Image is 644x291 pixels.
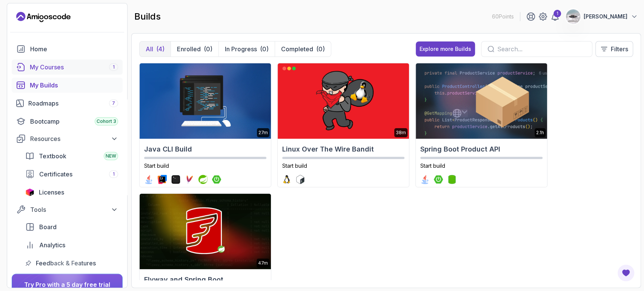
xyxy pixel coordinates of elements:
[106,153,116,159] span: NEW
[447,175,456,184] img: spring-data-jpa logo
[12,96,123,111] a: roadmaps
[144,144,266,155] h2: Java CLI Build
[12,203,123,216] button: Tools
[434,175,443,184] img: spring-boot logo
[28,99,118,108] div: Roadmaps
[416,41,475,57] button: Explore more Builds
[39,152,66,161] span: Textbook
[156,44,164,54] div: (4)
[39,188,64,197] span: Licenses
[113,64,115,70] span: 1
[225,44,257,54] p: In Progress
[416,63,547,139] img: Spring Boot Product API card
[171,41,218,57] button: Enrolled(0)
[275,41,331,57] button: Completed(0)
[420,175,429,184] img: java logo
[144,274,266,285] h2: Flyway and Spring Boot
[566,9,580,24] img: user profile image
[12,60,123,75] a: courses
[536,130,544,136] p: 2.1h
[112,100,115,106] span: 7
[420,144,543,155] h2: Spring Boot Product API
[185,175,194,184] img: maven logo
[30,117,118,126] div: Bootcamp
[21,167,123,182] a: certificates
[497,44,586,54] input: Search...
[258,130,268,136] p: 27m
[30,63,118,72] div: My Courses
[97,118,116,124] span: Cohort 3
[144,175,153,184] img: java logo
[566,9,638,24] button: user profile image[PERSON_NAME]
[492,13,514,20] p: 60 Points
[553,10,561,17] div: 1
[36,259,96,268] span: Feedback & Features
[12,41,123,57] a: home
[39,170,72,179] span: Certificates
[140,194,271,269] img: Flyway and Spring Boot card
[198,175,207,184] img: spring logo
[21,237,123,253] a: analytics
[12,114,123,129] a: bootcamp
[30,205,118,214] div: Tools
[140,41,171,57] button: All(4)
[39,240,65,250] span: Analytics
[144,162,169,169] span: Start build
[218,41,275,57] button: In Progress(0)
[420,45,471,53] div: Explore more Builds
[282,175,291,184] img: linux logo
[396,130,406,136] p: 38m
[21,149,123,164] a: textbook
[139,63,271,187] a: Java CLI Build card27mJava CLI BuildStart buildjava logointellij logoterminal logomaven logosprin...
[595,41,633,57] button: Filters
[158,175,167,184] img: intellij logo
[177,44,201,54] p: Enrolled
[278,63,409,139] img: Linux Over The Wire Bandit card
[212,175,221,184] img: spring-boot logo
[171,175,180,184] img: terminal logo
[140,63,271,139] img: Java CLI Build card
[415,63,547,187] a: Spring Boot Product API card2.1hSpring Boot Product APIStart buildjava logospring-boot logospring...
[16,11,71,23] a: Landing page
[30,134,118,143] div: Resources
[282,162,307,169] span: Start build
[617,264,635,282] button: Open Feedback Button
[30,81,118,90] div: My Builds
[281,44,313,54] p: Completed
[282,144,404,155] h2: Linux Over The Wire Bandit
[30,44,118,54] div: Home
[12,78,123,93] a: builds
[21,185,123,200] a: licenses
[258,260,268,266] p: 47m
[611,44,628,54] p: Filters
[260,44,269,54] div: (0)
[113,171,115,177] span: 1
[584,13,627,20] p: [PERSON_NAME]
[12,132,123,145] button: Resources
[134,11,161,23] h2: builds
[25,188,34,196] img: jetbrains icon
[296,175,305,184] img: bash logo
[316,44,325,54] div: (0)
[146,44,153,54] p: All
[277,63,409,187] a: Linux Over The Wire Bandit card38mLinux Over The Wire BanditStart buildlinux logobash logo
[204,44,212,54] div: (0)
[21,219,123,234] a: board
[550,12,559,21] a: 1
[21,256,123,271] a: feedback
[39,222,57,231] span: Board
[420,162,445,169] span: Start build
